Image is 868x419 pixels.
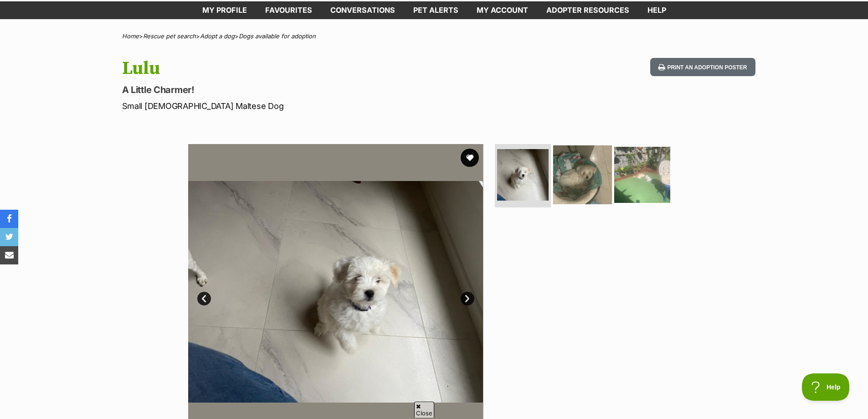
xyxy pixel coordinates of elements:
[404,1,467,19] a: Pet alerts
[256,1,321,19] a: Favourites
[650,58,755,77] button: Print an adoption poster
[461,292,474,305] a: Next
[537,1,638,19] a: Adopter resources
[143,32,196,40] a: Rescue pet search
[614,147,670,203] img: Photo of Lulu
[193,1,256,19] a: My profile
[802,373,850,401] iframe: Help Scout Beacon - Open
[99,33,769,40] div: > > >
[122,32,139,40] a: Home
[497,149,549,201] img: Photo of Lulu
[200,32,235,40] a: Adopt a dog
[467,1,537,19] a: My account
[122,58,508,79] h1: Lulu
[122,83,508,96] p: A Little Charmer!
[638,1,675,19] a: Help
[461,149,479,167] button: favourite
[197,292,211,305] a: Prev
[553,145,612,204] img: Photo of Lulu
[321,1,404,19] a: conversations
[239,32,316,40] a: Dogs available for adoption
[414,402,434,418] span: Close
[122,100,508,112] p: Small [DEMOGRAPHIC_DATA] Maltese Dog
